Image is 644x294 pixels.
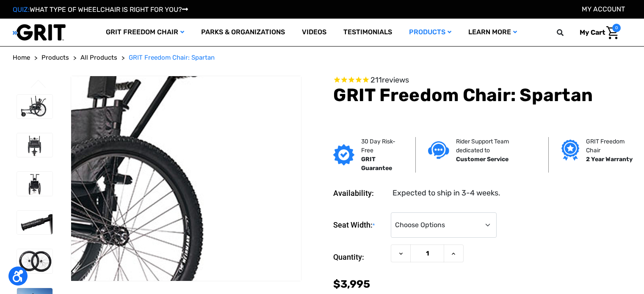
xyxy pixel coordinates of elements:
img: GRIT Freedom Chair: Spartan [17,95,53,118]
p: 30 Day Risk-Free [361,137,402,155]
img: GRIT Freedom Chair: Spartan [17,172,53,195]
img: GRIT Guarantee [333,144,354,165]
img: Customer service [428,141,449,159]
h1: GRIT Freedom Chair: Spartan [333,85,631,106]
a: Testimonials [335,19,401,46]
dt: Availability: [333,187,387,199]
a: GRIT Freedom Chair [97,19,193,46]
span: GRIT Freedom Chair: Spartan [129,54,215,61]
p: GRIT Freedom Chair [586,137,634,155]
strong: Customer Service [456,156,509,163]
span: 0 [612,24,621,32]
a: GRIT Freedom Chair: Spartan [129,53,215,63]
a: Cart with 0 items [573,24,621,41]
span: Home [13,54,30,61]
span: Products [41,54,69,61]
span: reviews [382,75,409,85]
span: QUIZ: [13,5,30,14]
img: GRIT All-Terrain Wheelchair and Mobility Equipment [13,24,66,41]
label: Seat Width: [333,212,387,238]
a: Parks & Organizations [193,19,293,46]
strong: 2 Year Warranty [586,156,633,163]
img: GRIT Freedom Chair: Spartan [17,249,53,273]
img: GRIT Freedom Chair: Spartan [17,211,53,234]
dd: Expected to ship in 3-4 weeks. [392,187,500,199]
a: Account [582,5,625,13]
span: $3,995 [333,278,370,290]
a: QUIZ:WHAT TYPE OF WHEELCHAIR IS RIGHT FOR YOU? [13,5,188,14]
button: Go to slide 4 of 4 [30,80,47,90]
a: Home [13,53,30,63]
img: Grit freedom [561,140,579,161]
img: GRIT Freedom Chair: Spartan [17,133,53,157]
img: Cart [606,26,619,39]
nav: Breadcrumb [13,53,631,63]
p: Rider Support Team dedicated to [456,137,536,155]
span: My Cart [580,28,605,36]
input: Search [561,24,573,41]
a: All Products [80,53,117,63]
a: Products [41,53,69,63]
label: Quantity: [333,245,387,270]
span: All Products [80,54,117,61]
strong: GRIT Guarantee [361,156,392,172]
span: Rated 4.6 out of 5 stars 211 reviews [333,76,631,85]
a: Videos [293,19,335,46]
span: 211 reviews [370,75,409,85]
a: Learn More [460,19,525,46]
a: Products [401,19,460,46]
